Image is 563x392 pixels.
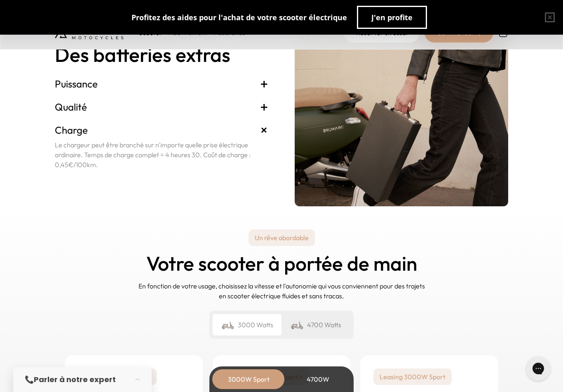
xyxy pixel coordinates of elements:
[260,100,268,113] span: +
[373,368,452,385] p: Leasing 3000W Sport
[257,123,272,138] span: +
[55,100,268,113] h3: Qualité
[55,123,268,137] h3: Charge
[295,21,508,206] img: brumaire-batteries.png
[249,229,315,246] p: Un rêve abordable
[522,353,555,384] iframe: Gorgias live chat messenger
[213,314,281,335] div: 3000 Watts
[281,314,350,335] div: 4700 Watts
[146,253,417,274] h2: Votre scooter à portée de main
[285,369,351,389] div: 4700W
[55,140,268,170] p: Le chargeur peut être branché sur n'importe quelle prise électrique ordinaire. Temps de charge co...
[260,77,268,90] span: +
[216,369,281,389] div: 3000W Sport
[55,77,268,90] h3: Puissance
[55,44,268,66] h2: Des batteries extras
[137,281,426,301] p: En fonction de votre usage, choisissez la vitesse et l'autonomie qui vous conviennent pour des tr...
